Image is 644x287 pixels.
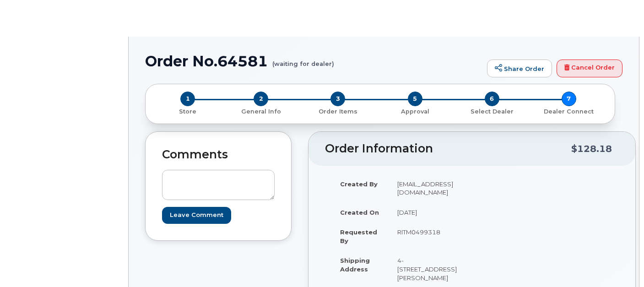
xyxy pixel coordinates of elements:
a: Share Order [487,60,552,78]
td: RITM0499318 [389,222,465,250]
td: [DATE] [389,202,465,222]
p: Store [157,108,219,116]
p: Select Dealer [457,108,527,116]
p: Order Items [303,108,373,116]
strong: Created On [340,209,379,216]
p: General Info [226,108,296,116]
strong: Created By [340,180,378,188]
span: 5 [408,92,422,106]
span: 6 [485,92,499,106]
h2: Comments [162,148,275,161]
strong: Shipping Address [340,257,370,273]
a: Cancel Order [557,60,622,78]
h1: Order No.64581 [145,53,482,69]
a: 3 Order Items [299,106,376,116]
span: 3 [330,92,345,106]
a: 5 Approval [377,106,454,116]
small: (waiting for dealer) [272,53,334,67]
input: Leave Comment [162,207,231,224]
span: 1 [180,92,195,106]
span: 2 [254,92,268,106]
p: Approval [380,108,450,116]
strong: Requested By [340,228,377,244]
td: [EMAIL_ADDRESS][DOMAIN_NAME] [389,174,465,202]
h2: Order Information [325,142,571,155]
div: $128.18 [571,140,612,157]
a: 1 Store [153,106,222,116]
a: 2 General Info [222,106,299,116]
a: 6 Select Dealer [454,106,530,116]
